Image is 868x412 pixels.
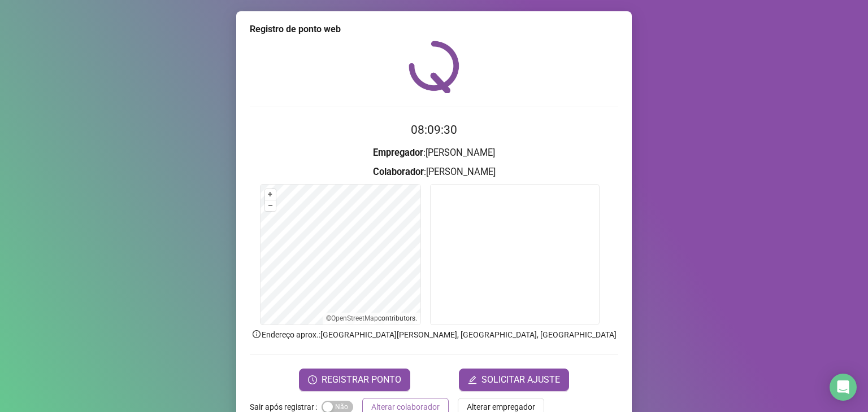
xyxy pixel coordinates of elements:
p: Endereço aprox. : [GEOGRAPHIC_DATA][PERSON_NAME], [GEOGRAPHIC_DATA], [GEOGRAPHIC_DATA] [250,328,618,341]
button: editSOLICITAR AJUSTE [459,369,569,391]
h3: : [PERSON_NAME] [250,165,618,179]
strong: Colaborador [373,166,424,177]
a: OpenStreetMap [331,314,378,322]
li: © contributors. [326,314,417,322]
time: 08:09:30 [411,123,457,137]
div: Registro de ponto web [250,23,618,36]
button: + [265,189,276,200]
button: – [265,200,276,211]
button: REGISTRAR PONTO [299,369,410,391]
strong: Empregador [373,147,423,158]
span: clock-circle [308,375,317,384]
span: REGISTRAR PONTO [322,373,401,387]
h3: : [PERSON_NAME] [250,146,618,160]
span: edit [468,375,477,384]
span: info-circle [251,329,262,339]
img: QRPoint [409,41,459,93]
div: Open Intercom Messenger [830,374,857,401]
span: SOLICITAR AJUSTE [481,373,560,387]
